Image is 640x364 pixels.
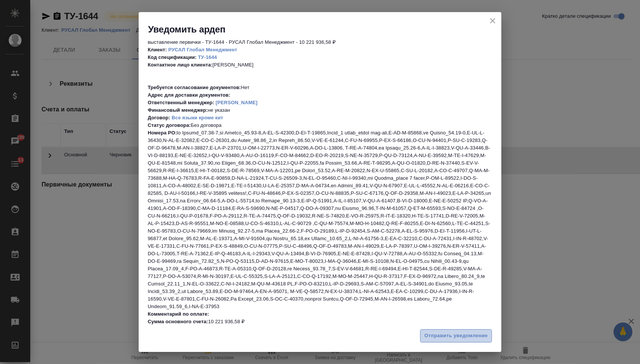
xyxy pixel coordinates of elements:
[172,115,223,120] a: Все языки кроме кит
[424,332,488,340] span: Отправить уведомление
[148,23,501,35] h2: Уведомить ардеп
[148,107,208,113] b: Финансовый менеджер:
[148,62,212,68] b: Контактное лицо клиента:
[148,122,191,128] b: Статус договора:
[148,115,170,120] b: Договор:
[148,46,492,341] p: [PERSON_NAME] Нет не указан Без договора lo Ipsumd_07.38-7,si Ametco_45.93-8,A-EL-S-42300,D-EI-T-...
[148,92,230,98] b: Адрес для доставки документов:
[148,130,177,136] b: Номера PO:
[169,47,237,52] a: РУСАЛ Глобал Менеджмент
[216,100,258,105] a: [PERSON_NAME]
[198,54,217,60] a: ТУ-1644
[148,311,209,317] b: Комментарий по оплате:
[148,85,241,90] b: Требуется согласование документов:
[148,319,208,324] b: Сумма основного счета:
[148,54,196,60] b: Код спецификации:
[487,15,498,26] button: close
[420,329,492,342] button: Отправить уведомление
[148,100,214,105] b: Ответственный менеджер:
[148,39,492,46] p: выставление первички - ТУ-1644 - РУСАЛ Глобал Менеджмент - 10 221 936,58 ₽
[148,47,167,52] b: Клиент:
